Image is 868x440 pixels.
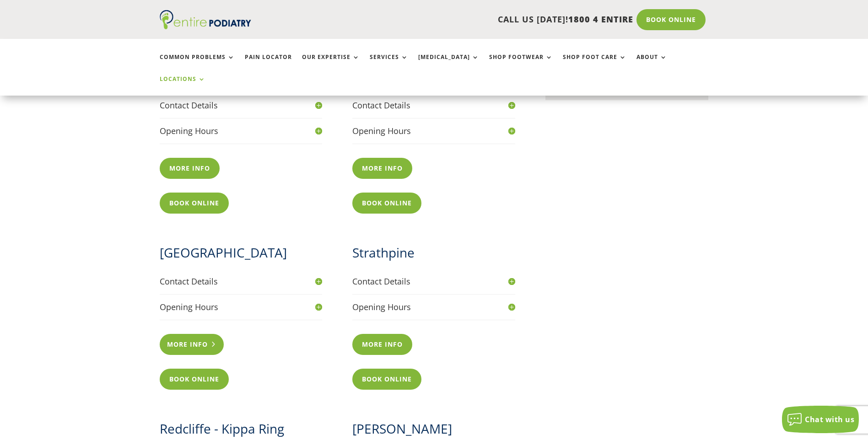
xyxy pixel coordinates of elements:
h4: Contact Details [160,276,323,287]
span: 1800 4 ENTIRE [568,14,633,25]
a: More info [160,334,224,355]
h2: Strathpine [352,244,515,266]
button: Chat with us [782,406,859,433]
a: More info [352,158,412,179]
h4: Opening Hours [352,125,515,137]
a: More info [160,158,220,179]
a: Shop Foot Care [563,54,626,74]
p: CALL US [DATE]! [286,14,633,26]
a: Book Online [160,369,229,390]
a: Services [370,54,408,74]
a: Our Expertise [302,54,360,74]
h4: Contact Details [352,276,515,287]
h4: Contact Details [352,100,515,111]
h4: Opening Hours [160,301,323,313]
a: Pain Locator [245,54,292,74]
a: Shop Footwear [489,54,553,74]
h4: Contact Details [160,100,323,111]
h2: [GEOGRAPHIC_DATA] [160,244,323,266]
a: Locations [160,76,205,96]
h4: Opening Hours [352,301,515,313]
a: Entire Podiatry [160,22,251,31]
a: More info [352,334,412,355]
a: Book Online [352,193,421,214]
img: logo (1) [160,10,251,29]
a: [MEDICAL_DATA] [418,54,479,74]
h4: Opening Hours [160,125,323,137]
a: Book Online [160,193,229,214]
span: Chat with us [805,414,854,424]
a: Common Problems [160,54,235,74]
a: Book Online [352,369,421,390]
a: Book Online [636,9,706,30]
a: About [636,54,667,74]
